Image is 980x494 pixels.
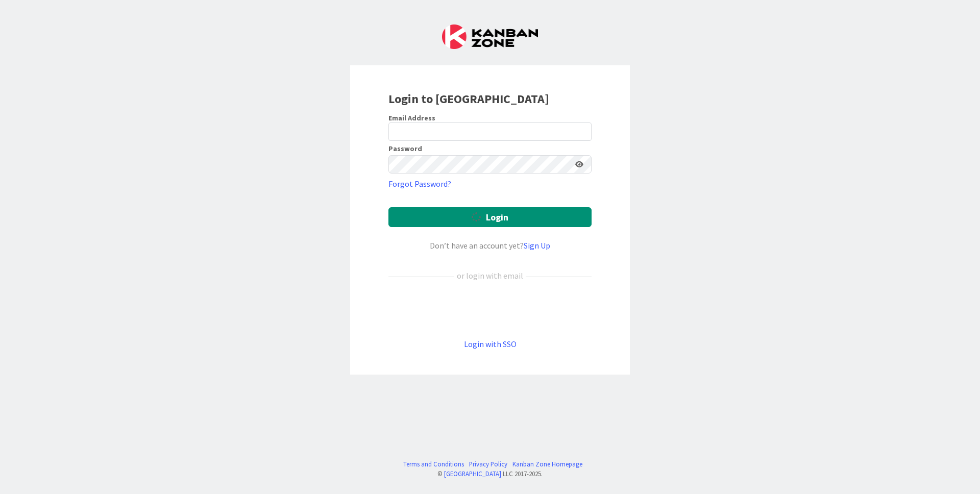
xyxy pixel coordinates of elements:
a: Sign Up [524,240,550,251]
a: [GEOGRAPHIC_DATA] [444,470,501,478]
iframe: Sign in with Google Button [383,299,597,321]
a: Kanban Zone Homepage [512,459,582,469]
button: Login [388,207,592,227]
b: Login to [GEOGRAPHIC_DATA] [388,91,549,107]
a: Forgot Password? [388,178,451,190]
label: Email Address [388,113,435,122]
a: Terms and Conditions [403,459,464,469]
div: © LLC 2017- 2025 . [398,469,582,479]
a: Login with SSO [464,339,517,349]
div: Don’t have an account yet? [388,239,592,252]
a: Privacy Policy [469,459,507,469]
label: Password [388,145,422,152]
img: Kanban Zone [442,24,538,49]
div: or login with email [454,269,526,282]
